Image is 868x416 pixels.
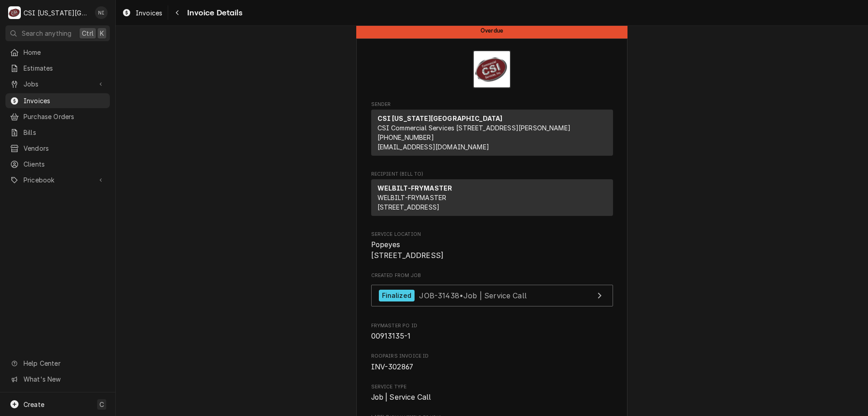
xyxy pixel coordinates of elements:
span: Vendors [24,143,105,153]
span: JOB-31438 • Job | Service Call [419,291,527,300]
span: Service Location [371,231,613,238]
span: Jobs [24,79,92,89]
span: Invoice Details [184,7,242,19]
a: Clients [5,157,110,172]
span: Pricebook [24,175,92,185]
a: Go to What's New [5,372,110,387]
span: Recipient (Bill To) [371,171,613,178]
span: Bills [24,128,105,137]
span: Estimates [24,63,105,73]
span: Service Type [371,392,613,403]
button: Search anythingCtrlK [5,25,110,41]
div: Invoice Recipient [371,171,613,220]
div: NI [95,6,108,19]
a: Invoices [118,5,166,20]
span: Create [24,401,44,408]
img: Logo [473,50,511,88]
a: Estimates [5,61,110,76]
span: Search anything [22,29,71,38]
span: Roopairs Invoice ID [371,362,613,373]
a: Bills [5,125,110,140]
span: Invoices [136,8,162,18]
span: Clients [24,159,105,169]
a: Invoices [5,93,110,108]
div: Created From Job [371,272,613,311]
strong: WELBILT-FRYMASTER [377,184,453,192]
a: View Job [371,285,613,307]
a: [PHONE_NUMBER] [377,134,434,141]
span: Service Type [371,383,613,391]
span: Overdue [481,28,503,33]
span: Frymaster PO ID [371,331,613,342]
span: Home [24,48,105,57]
span: Job | Service Call [371,393,431,402]
span: Frymaster PO ID [371,322,613,330]
div: Finalized [379,290,415,302]
span: K [100,29,104,38]
span: Roopairs Invoice ID [371,353,613,360]
div: Frymaster PO ID [371,322,613,342]
div: C [8,6,21,19]
span: Sender [371,101,613,108]
span: 00913135-1 [371,332,411,340]
span: CSI Commercial Services [STREET_ADDRESS][PERSON_NAME] [377,124,571,132]
span: Ctrl [82,29,94,38]
div: Sender [371,110,613,156]
a: Go to Pricebook [5,172,110,187]
a: Go to Jobs [5,77,110,91]
div: Recipient (Bill To) [371,179,613,216]
span: What's New [24,374,104,384]
span: Service Location [371,239,613,261]
a: Home [5,45,110,60]
div: Service Type [371,383,613,403]
div: Recipient (Bill To) [371,179,613,220]
span: Help Center [24,359,104,368]
div: CSI [US_STATE][GEOGRAPHIC_DATA] [24,8,90,18]
span: C [99,400,104,409]
div: Nate Ingram's Avatar [95,6,108,19]
a: Purchase Orders [5,109,110,124]
a: Vendors [5,141,110,156]
a: Go to Help Center [5,356,110,371]
div: Sender [371,110,613,159]
strong: CSI [US_STATE][GEOGRAPHIC_DATA] [377,115,503,122]
span: Created From Job [371,272,613,279]
span: WELBILT-FRYMASTER [STREET_ADDRESS] [377,194,447,211]
span: Purchase Orders [24,112,105,121]
div: CSI Kansas City's Avatar [8,6,21,19]
div: Invoice Sender [371,101,613,160]
div: Roopairs Invoice ID [371,353,613,372]
a: [EMAIL_ADDRESS][DOMAIN_NAME] [377,143,489,151]
div: Status [356,23,627,38]
button: Navigate back [170,5,184,20]
span: Invoices [24,96,105,105]
span: INV-302867 [371,363,414,371]
span: Popeyes [STREET_ADDRESS] [371,240,444,260]
div: Service Location [371,231,613,261]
